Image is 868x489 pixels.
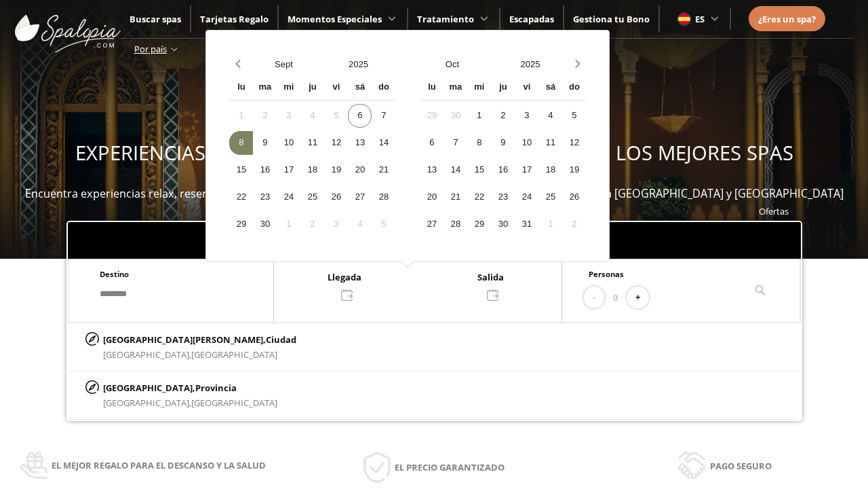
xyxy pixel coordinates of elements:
div: 31 [515,213,538,236]
div: ju [491,76,515,100]
p: [GEOGRAPHIC_DATA], [103,380,277,395]
div: 19 [562,158,586,182]
span: Destino [100,269,129,279]
div: 26 [324,185,348,209]
div: 12 [324,131,348,155]
div: 5 [324,104,348,128]
div: 12 [562,131,586,155]
div: 23 [253,185,277,209]
div: 1 [467,104,491,128]
img: ImgLogoSpalopia.BvClDcEz.svg [15,1,121,53]
div: 2 [253,104,277,128]
div: 27 [420,213,443,236]
div: 13 [348,131,372,155]
button: Open years overlay [321,52,395,76]
div: 3 [277,104,300,128]
div: 7 [372,104,395,128]
div: 22 [229,185,253,209]
div: Calendar days [420,104,586,236]
div: 25 [538,185,562,209]
a: Buscar spas [130,13,181,25]
a: Ofertas [759,205,789,217]
div: 27 [348,185,372,209]
div: vi [324,76,348,100]
div: Calendar days [229,104,395,236]
div: 29 [229,213,253,236]
div: 17 [515,158,538,182]
span: Ciudad [266,333,296,346]
div: 18 [300,158,324,182]
span: Personas [589,269,624,279]
div: 15 [229,158,253,182]
button: + [627,287,649,309]
div: 28 [443,213,467,236]
div: 15 [467,158,491,182]
div: 14 [372,131,395,155]
a: Escapadas [509,13,554,25]
span: Pago seguro [710,458,772,473]
div: lu [229,76,253,100]
div: 29 [467,213,491,236]
div: 7 [443,131,467,155]
div: 3 [324,213,348,236]
div: 8 [467,131,491,155]
div: 10 [515,131,538,155]
div: 25 [300,185,324,209]
div: 21 [372,158,395,182]
div: 19 [324,158,348,182]
div: 1 [277,213,300,236]
button: - [584,287,604,309]
div: 14 [443,158,467,182]
div: 26 [562,185,586,209]
div: Calendar wrapper [229,76,395,236]
button: Open months overlay [246,52,321,76]
div: ju [300,76,324,100]
div: 4 [348,213,372,236]
p: [GEOGRAPHIC_DATA][PERSON_NAME], [103,332,296,347]
div: 11 [538,131,562,155]
div: 28 [372,185,395,209]
div: ma [253,76,277,100]
a: Gestiona tu Bono [573,13,650,25]
div: mi [467,76,491,100]
div: vi [515,76,538,100]
div: 22 [467,185,491,209]
div: 1 [229,104,253,128]
span: [GEOGRAPHIC_DATA], [103,348,191,361]
span: [GEOGRAPHIC_DATA] [191,397,277,409]
div: 9 [491,131,515,155]
div: 17 [277,158,300,182]
div: 10 [277,131,300,155]
div: sá [348,76,372,100]
div: 23 [491,185,515,209]
div: 8 [229,131,253,155]
button: Open months overlay [413,52,491,76]
a: Tarjetas Regalo [200,13,269,25]
div: 24 [277,185,300,209]
div: 20 [420,185,443,209]
div: 1 [538,213,562,236]
div: 4 [300,104,324,128]
div: 30 [253,213,277,236]
span: Por país [134,43,167,55]
div: 20 [348,158,372,182]
div: 21 [443,185,467,209]
div: 18 [538,158,562,182]
div: 2 [562,213,586,236]
a: ¿Eres un spa? [758,12,816,26]
div: ma [443,76,467,100]
div: 30 [491,213,515,236]
div: 2 [300,213,324,236]
span: EXPERIENCIAS WELLNESS PARA REGALAR Y DISFRUTAR EN LOS MEJORES SPAS [75,139,793,166]
div: Calendar wrapper [420,76,586,236]
div: 30 [443,104,467,128]
div: 29 [420,104,443,128]
button: Next month [569,52,586,76]
div: 2 [491,104,515,128]
div: 4 [538,104,562,128]
div: 16 [253,158,277,182]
